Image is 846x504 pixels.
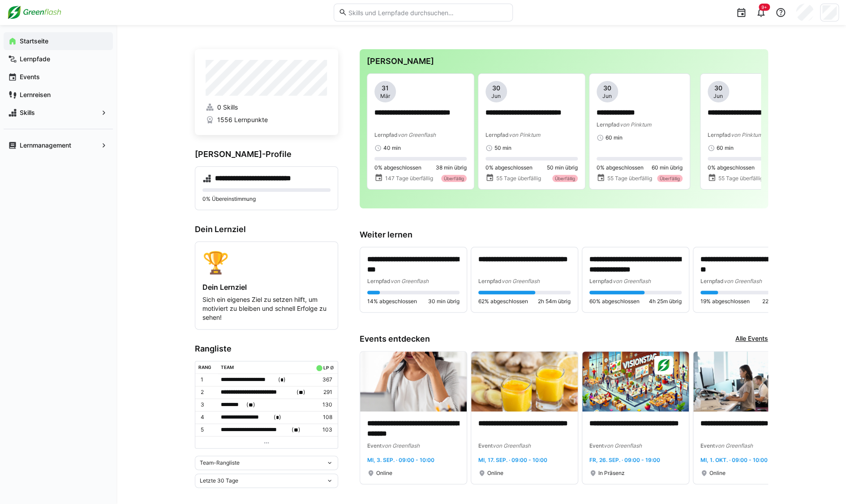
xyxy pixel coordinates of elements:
[201,401,214,408] p: 3
[202,249,331,275] div: 🏆
[700,442,715,449] span: Event
[700,457,768,463] span: Mi, 1. Okt. · 09:00 - 10:00
[367,442,382,449] span: Event
[494,144,511,152] span: 50 min
[195,224,338,234] h3: Dein Lernziel
[291,425,300,435] span: ( )
[603,84,611,93] span: 30
[436,164,467,171] span: 38 min übrig
[330,363,334,371] a: ø
[485,131,509,138] span: Lernpfad
[713,93,723,100] span: Jun
[496,175,541,182] span: 55 Tage überfällig
[538,298,571,305] span: 2h 54m übrig
[709,470,726,477] span: Online
[202,195,331,203] p: 0% Übereinstimmung
[296,388,305,397] span: ( )
[589,298,640,305] span: 60% abgeschlossen
[714,84,722,93] span: 30
[323,365,328,370] div: LP
[604,442,642,449] span: von Greenflash
[347,8,507,17] input: Skills und Lernpfade durchsuchen…
[385,175,433,182] span: 147 Tage überfällig
[657,175,683,182] div: Überfällig
[367,278,391,284] span: Lernpfad
[589,442,604,449] span: Event
[441,175,467,182] div: Überfällig
[200,477,238,484] span: Letzte 30 Tage
[367,298,417,305] span: 14% abgeschlossen
[613,278,651,284] span: von Greenflash
[246,400,255,410] span: ( )
[606,134,623,141] span: 60 min
[502,278,540,284] span: von Greenflash
[708,131,731,138] span: Lernpfad
[374,164,421,171] span: 0% abgeschlossen
[478,442,493,449] span: Event
[700,278,724,284] span: Lernpfad
[493,442,531,449] span: von Greenflash
[217,103,237,112] span: 0 Skills
[314,401,332,408] p: 130
[367,56,761,66] h3: [PERSON_NAME]
[478,457,547,463] span: Mi, 17. Sep. · 09:00 - 10:00
[314,376,332,383] p: 367
[360,230,768,240] h3: Weiter lernen
[509,131,540,138] span: von Pinktum
[380,93,390,100] span: Mär
[724,278,762,284] span: von Greenflash
[607,175,652,182] span: 55 Tage überfällig
[195,149,338,159] h3: [PERSON_NAME]-Profile
[382,84,389,93] span: 31
[620,121,651,128] span: von Pinktum
[589,457,660,463] span: Fr, 26. Sep. · 09:00 - 19:00
[582,352,689,411] img: image
[360,334,430,344] h3: Events entdecken
[487,470,503,477] span: Online
[602,93,612,100] span: Jun
[492,84,500,93] span: 30
[491,93,501,100] span: Jun
[201,414,214,421] p: 4
[485,164,533,171] span: 0% abgeschlossen
[201,389,214,396] p: 2
[589,278,613,284] span: Lernpfad
[597,121,620,128] span: Lernpfad
[314,389,332,396] p: 291
[201,376,214,383] p: 1
[314,426,332,433] p: 103
[398,131,436,138] span: von Greenflash
[376,470,392,477] span: Online
[597,164,644,171] span: 0% abgeschlossen
[273,413,281,422] span: ( )
[278,375,286,385] span: ( )
[314,414,332,421] p: 108
[195,344,338,354] h3: Rangliste
[700,298,750,305] span: 19% abgeschlossen
[649,298,682,305] span: 4h 25m übrig
[731,131,762,138] span: von Pinktum
[391,278,429,284] span: von Greenflash
[735,334,768,344] a: Alle Events
[762,298,793,305] span: 22 min übrig
[202,295,331,322] p: Sich ein eigenes Ziel zu setzen hilft, um motiviert zu bleiben und schnell Erfolge zu sehen!
[708,164,755,171] span: 0% abgeschlossen
[715,442,753,449] span: von Greenflash
[547,164,578,171] span: 50 min übrig
[478,278,502,284] span: Lernpfad
[383,144,401,152] span: 40 min
[478,298,528,305] span: 62% abgeschlossen
[201,426,214,433] p: 5
[693,352,800,411] img: image
[367,457,434,463] span: Mi, 3. Sep. · 09:00 - 10:00
[382,442,420,449] span: von Greenflash
[221,364,234,370] div: Team
[360,352,467,411] img: image
[598,470,625,477] span: In Präsenz
[198,364,211,370] div: Rang
[471,352,578,411] img: image
[428,298,460,305] span: 30 min übrig
[652,164,683,171] span: 60 min übrig
[206,103,327,112] a: 0 Skills
[217,115,267,124] span: 1556 Lernpunkte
